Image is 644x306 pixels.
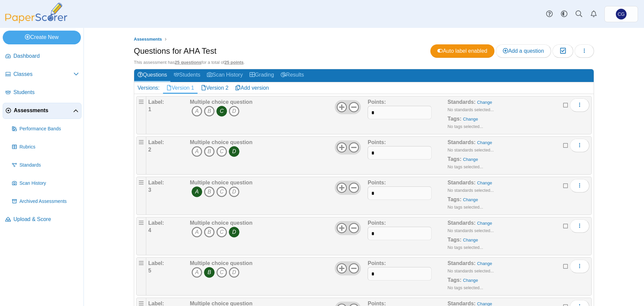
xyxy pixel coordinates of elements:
[148,180,164,185] b: Label:
[204,106,215,117] i: B
[136,217,146,255] div: Drag handle
[216,186,227,197] i: C
[463,237,478,243] a: Change
[204,267,215,278] i: B
[616,9,627,19] span: Christopher Gutierrez
[19,198,79,205] span: Archived Assessments
[3,3,70,23] img: PaperScorer
[148,147,151,152] b: 2
[148,99,164,105] b: Label:
[368,139,386,145] b: Points:
[277,69,307,82] a: Results
[190,99,253,105] b: Multiple choice question
[447,220,476,226] b: Standards:
[190,180,253,185] b: Multiple choice question
[447,260,476,266] b: Standards:
[477,140,492,145] a: Change
[368,180,386,185] b: Points:
[190,139,253,145] b: Multiple choice question
[9,175,82,191] a: Scan History
[134,45,216,57] h1: Questions for AHA Test
[136,136,146,175] div: Drag handle
[13,71,73,78] span: Classes
[19,180,79,187] span: Scan History
[368,260,386,266] b: Points:
[463,197,478,202] a: Change
[437,48,487,54] span: Auto label enabled
[204,146,215,157] i: B
[216,146,227,157] i: C
[136,257,146,296] div: Drag handle
[148,220,164,226] b: Label:
[447,180,476,185] b: Standards:
[190,260,253,266] b: Multiple choice question
[192,146,202,157] i: A
[216,267,227,278] i: C
[13,89,79,96] span: Students
[170,69,204,82] a: Students
[19,144,79,150] span: Rubrics
[148,139,164,145] b: Label:
[132,35,164,44] a: Assessments
[496,44,551,58] a: Add a question
[447,196,461,202] b: Tags:
[430,44,494,58] a: Auto label enabled
[192,186,202,197] i: A
[3,103,82,119] a: Assessments
[192,227,202,237] i: A
[224,60,244,65] u: 25 points
[229,106,239,117] i: D
[204,227,215,237] i: B
[447,228,494,233] small: No standards selected...
[447,147,494,152] small: No standards selected...
[447,245,483,250] small: No tags selected...
[3,31,81,44] a: Create New
[13,216,79,223] span: Upload & Score
[463,117,478,122] a: Change
[477,221,492,226] a: Change
[570,179,589,192] button: More options
[134,59,594,65] div: This assessment has for a total of .
[447,188,494,193] small: No standards selected...
[190,220,253,226] b: Multiple choice question
[9,121,82,137] a: Performance Bands
[447,285,483,290] small: No tags selected...
[3,48,82,64] a: Dashboard
[136,177,146,215] div: Drag handle
[447,99,476,105] b: Standards:
[229,227,239,237] i: D
[3,67,82,83] a: Classes
[19,126,79,132] span: Performance Bands
[246,69,277,82] a: Grading
[134,37,162,42] span: Assessments
[148,106,151,112] b: 1
[570,260,589,273] button: More options
[192,267,202,278] i: A
[447,107,494,112] small: No standards selected...
[604,6,638,22] a: Christopher Gutierrez
[13,52,79,60] span: Dashboard
[148,260,164,266] b: Label:
[447,124,483,129] small: No tags selected...
[368,220,386,226] b: Points:
[9,157,82,173] a: Standards
[447,237,461,243] b: Tags:
[232,82,272,94] a: Add version
[198,82,232,94] a: Version 2
[204,69,246,82] a: Scan History
[447,164,483,169] small: No tags selected...
[618,12,625,16] span: Christopher Gutierrez
[477,261,492,266] a: Change
[19,162,79,169] span: Standards
[447,156,461,162] b: Tags:
[447,277,461,283] b: Tags:
[14,107,73,114] span: Assessments
[192,106,202,117] i: A
[463,157,478,162] a: Change
[9,193,82,210] a: Archived Assessments
[3,85,82,101] a: Students
[216,227,227,237] i: C
[134,69,170,82] a: Questions
[570,98,589,112] button: More options
[3,18,70,24] a: PaperScorer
